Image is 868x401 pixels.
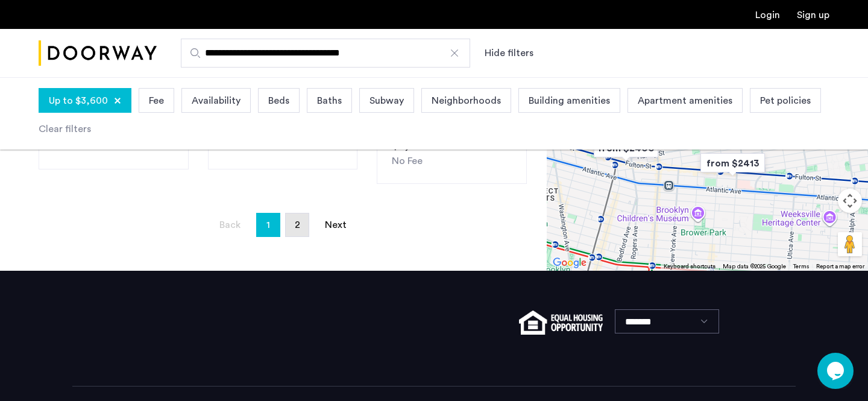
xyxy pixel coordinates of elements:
[324,213,348,236] a: Next
[39,31,157,76] img: logo
[432,93,501,108] span: Neighborhoods
[797,10,829,20] a: Registration
[838,189,862,213] button: Map camera controls
[219,220,241,230] span: Back
[295,220,300,230] span: 2
[485,46,533,60] button: Show or hide filters
[192,93,241,108] span: Availability
[370,93,404,108] span: Subway
[268,93,289,108] span: Beds
[615,309,719,333] select: Language select
[49,93,108,108] span: Up to $3,600
[39,31,157,76] a: Cazamio Logo
[149,93,164,108] span: Fee
[39,122,91,136] div: Clear filters
[266,215,270,235] span: 1
[816,262,864,271] a: Report a map error
[392,156,423,166] span: No Fee
[550,255,590,271] img: Google
[638,93,732,108] span: Apartment amenities
[723,264,786,270] span: Map data ©2025 Google
[696,150,770,177] div: from $2413
[589,134,663,162] div: from $2400
[550,255,590,271] a: Open this area in Google Maps (opens a new window)
[838,232,862,256] button: Drag Pegman onto the map to open Street View
[529,93,610,108] span: Building amenities
[760,93,811,108] span: Pet policies
[664,262,715,271] button: Keyboard shortcuts
[755,10,780,20] a: Login
[793,262,809,271] a: Terms (opens in new tab)
[519,311,603,335] img: equal-housing.png
[181,39,470,68] input: Apartment Search
[39,213,527,237] nav: Pagination
[817,353,856,389] iframe: chat widget
[317,93,342,108] span: Baths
